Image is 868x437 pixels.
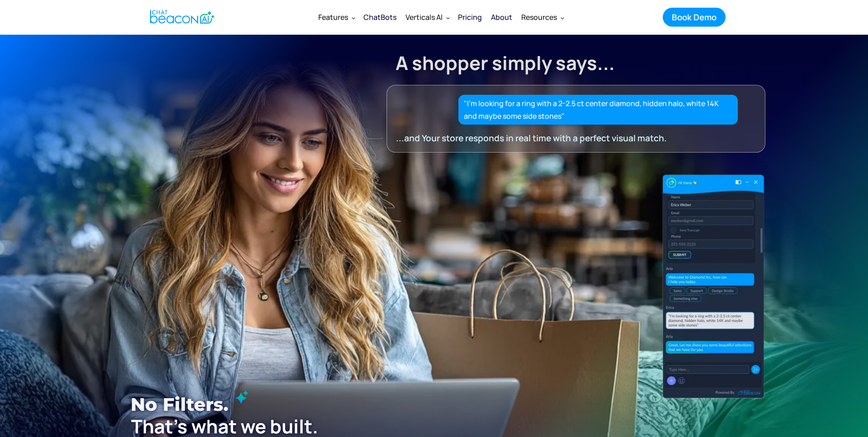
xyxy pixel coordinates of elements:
a: About [486,5,517,29]
div: "I’m looking for a ring with a 2-2.5 ct center diamond, hidden halo, white 14K and maybe some sid... [464,97,733,122]
div: About [491,11,512,23]
img: Dropdown [352,16,355,19]
a: Book Demo [663,8,726,27]
a: ChatBots [359,5,401,29]
div: Features [318,11,348,23]
a: Pricing [453,5,486,29]
div: Verticals AI [406,11,443,23]
img: Dropdown [561,16,564,19]
div: Features [314,6,359,28]
div: Resources [517,6,568,28]
img: ChatBeacon New UI Experience [433,172,766,402]
div: Book Demo [672,11,717,23]
div: ...and Your store responds in real time with a perfect visual match. [396,132,736,144]
div: ChatBots [363,11,396,23]
img: Dropdown [446,16,450,19]
div: Verticals AI [401,6,453,28]
h1: No filters. [131,390,408,419]
div: Resources [521,11,557,23]
div: Pricing [458,11,482,23]
a: home [142,6,220,28]
strong: A shopper simply says... [396,50,615,75]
